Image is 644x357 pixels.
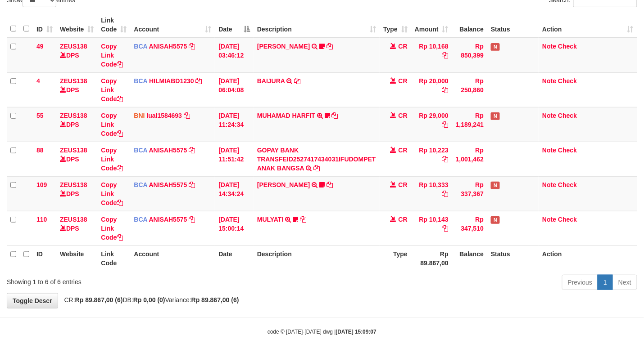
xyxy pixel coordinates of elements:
[558,216,577,223] a: Check
[300,216,306,223] a: Copy MULYATI to clipboard
[56,142,97,176] td: DPS
[442,52,449,59] a: Copy Rp 10,168 to clipboard
[189,216,195,223] a: Copy ANISAH5575 to clipboard
[399,216,408,223] span: CR
[149,181,187,188] a: ANISAH5575
[491,182,500,189] span: Has Note
[411,142,452,176] td: Rp 10,223
[542,112,556,119] a: Note
[134,147,147,154] span: BCA
[149,147,187,154] a: ANISAH5575
[56,107,97,142] td: DPS
[101,216,123,241] a: Copy Link Code
[452,38,487,73] td: Rp 850,399
[332,112,338,119] a: Copy MUHAMAD HARFIT to clipboard
[101,181,123,206] a: Copy Link Code
[215,72,254,107] td: [DATE] 06:04:08
[542,147,556,154] a: Note
[146,112,182,119] a: lual1584693
[189,147,195,154] a: Copy ANISAH5575 to clipboard
[215,142,254,176] td: [DATE] 11:51:42
[254,245,380,271] th: Description
[36,216,47,223] span: 110
[442,225,449,232] a: Copy Rp 10,143 to clipboard
[542,77,556,85] a: Note
[257,216,284,223] a: MULYATI
[56,12,97,38] th: Website: activate to sort column ascending
[56,38,97,73] td: DPS
[33,12,56,38] th: ID: activate to sort column ascending
[60,77,87,85] a: ZEUS138
[189,43,195,50] a: Copy ANISAH5575 to clipboard
[380,245,411,271] th: Type
[491,112,500,120] span: Has Note
[539,12,637,38] th: Action: activate to sort column ascending
[452,12,487,38] th: Balance
[215,245,254,271] th: Date
[558,43,577,50] a: Check
[452,72,487,107] td: Rp 250,860
[60,216,87,223] a: ZEUS138
[60,43,87,50] a: ZEUS138
[558,181,577,188] a: Check
[101,43,123,68] a: Copy Link Code
[134,43,147,50] span: BCA
[452,211,487,245] td: Rp 347,510
[215,176,254,211] td: [DATE] 14:34:24
[442,190,449,197] a: Copy Rp 10,333 to clipboard
[97,245,130,271] th: Link Code
[36,112,44,119] span: 55
[452,142,487,176] td: Rp 1,001,462
[487,245,539,271] th: Status
[149,43,187,50] a: ANISAH5575
[189,181,195,188] a: Copy ANISAH5575 to clipboard
[257,43,310,50] a: [PERSON_NAME]
[313,165,320,172] a: Copy GOPAY BANK TRANSFEID2527417434031IFUDOMPET ANAK BANGSA to clipboard
[134,112,145,119] span: BNI
[191,296,239,303] strong: Rp 89.867,00 (6)
[33,245,56,271] th: ID
[36,181,47,188] span: 109
[558,112,577,119] a: Check
[491,43,500,51] span: Has Note
[542,216,556,223] a: Note
[101,77,123,103] a: Copy Link Code
[411,72,452,107] td: Rp 20,000
[149,77,194,85] a: HILMIABD1230
[399,181,408,188] span: CR
[268,329,376,335] small: code © [DATE]-[DATE] dwg |
[56,245,97,271] th: Website
[411,38,452,73] td: Rp 10,168
[399,43,408,50] span: CR
[184,112,190,119] a: Copy lual1584693 to clipboard
[134,216,147,223] span: BCA
[257,181,310,188] a: [PERSON_NAME]
[411,176,452,211] td: Rp 10,333
[56,211,97,245] td: DPS
[399,147,408,154] span: CR
[411,12,452,38] th: Amount: activate to sort column ascending
[562,275,598,290] a: Previous
[411,107,452,142] td: Rp 29,000
[130,12,215,38] th: Account: activate to sort column ascending
[101,147,123,172] a: Copy Link Code
[7,293,58,308] a: Toggle Descr
[134,181,147,188] span: BCA
[215,38,254,73] td: [DATE] 03:46:12
[257,147,376,172] a: GOPAY BANK TRANSFEID2527417434031IFUDOMPET ANAK BANGSA
[7,274,262,286] div: Showing 1 to 6 of 6 entries
[539,245,637,271] th: Action
[452,107,487,142] td: Rp 1,189,241
[399,77,408,85] span: CR
[60,296,239,303] span: CR: DB: Variance:
[452,176,487,211] td: Rp 337,367
[56,72,97,107] td: DPS
[452,245,487,271] th: Balance
[36,43,44,50] span: 49
[411,211,452,245] td: Rp 10,143
[542,181,556,188] a: Note
[60,112,87,119] a: ZEUS138
[196,77,202,85] a: Copy HILMIABD1230 to clipboard
[542,43,556,50] a: Note
[612,275,637,290] a: Next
